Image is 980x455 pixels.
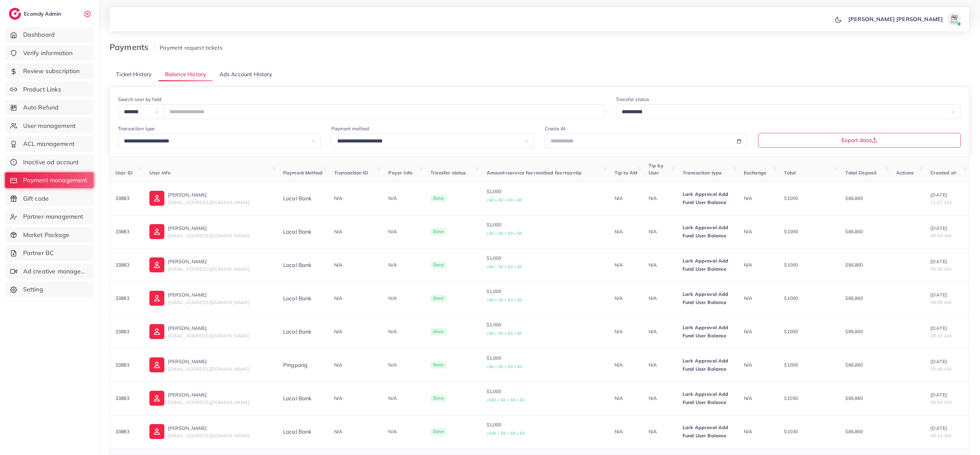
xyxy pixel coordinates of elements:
[615,227,638,236] p: N/A
[845,194,885,202] p: $86,860
[487,231,522,236] small: +$0 + $0 + $0 + $0
[487,198,522,202] small: +$0 + $0 + $0 + $0
[110,42,154,52] h3: Payments
[116,70,152,78] span: Ticket History
[23,212,83,221] span: Partner management
[845,170,877,176] span: Total Deposit
[334,262,342,268] span: N/A
[118,125,155,132] label: Transaction type
[649,294,672,302] p: N/A
[168,299,249,305] span: [EMAIL_ADDRESS][DOMAIN_NAME]
[283,328,323,336] div: Local bank
[283,170,323,176] span: Payment Method
[23,285,43,294] span: Setting
[283,261,323,269] div: Local bank
[683,390,733,406] p: Lark Approval Add Fund User Balance
[649,394,672,402] p: N/A
[23,103,59,112] span: Auto Refund
[388,170,412,176] span: Payer Info
[545,125,566,132] label: Create At
[930,191,963,199] p: [DATE]
[115,170,133,176] span: User ID
[683,170,722,176] span: Transaction type
[947,12,961,26] img: avatar
[487,187,604,204] p: $1,000
[487,287,604,304] p: $1,000
[430,170,466,176] span: Transfer status
[683,190,733,206] p: Lark Approval Add Fund User Balance
[23,194,49,203] span: Gift code
[219,70,273,78] span: Ads Account History
[115,261,138,269] p: 33883
[744,195,752,201] span: N/A
[487,170,582,176] span: Amount+service fee+method fee+tax+tip
[784,261,834,269] p: $1000
[5,82,94,97] a: Product Links
[616,96,649,103] label: Transfer status
[487,321,604,337] p: $1,000
[168,199,249,205] span: [EMAIL_ADDRESS][DOMAIN_NAME]
[649,227,672,236] p: N/A
[168,257,249,266] p: [PERSON_NAME]
[615,327,638,336] p: N/A
[283,195,323,202] div: Local bank
[149,224,164,239] img: ic-user-info.36bf1079.svg
[23,249,54,257] span: Partner BC
[784,170,796,176] span: Total
[930,391,963,399] p: [DATE]
[388,227,420,236] p: N/A
[744,328,752,335] span: N/A
[23,67,80,75] span: Review subscription
[487,398,525,402] small: +$30 + $0 + $0 + $0
[334,428,342,435] span: N/A
[115,361,138,369] p: 33883
[334,395,342,401] span: N/A
[784,361,834,369] p: $1000
[615,194,638,202] p: N/A
[23,139,75,148] span: ACL management
[168,291,249,299] p: [PERSON_NAME]
[115,394,138,402] p: 33883
[5,227,94,243] a: Market Package
[283,428,323,436] div: Local bank
[5,191,94,206] a: Gift code
[784,294,834,302] p: $1000
[23,121,76,130] span: User management
[168,333,249,339] span: [EMAIL_ADDRESS][DOMAIN_NAME]
[615,427,638,436] p: N/A
[168,433,249,439] span: [EMAIL_ADDRESS][DOMAIN_NAME]
[649,427,672,436] p: N/A
[744,428,752,435] span: N/A
[615,394,638,402] p: N/A
[149,257,164,272] img: ic-user-info.36bf1079.svg
[388,394,420,402] p: N/A
[23,176,87,185] span: Payment management
[683,423,733,440] p: Lark Approval Add Fund User Balance
[430,295,446,302] span: Done
[487,298,522,302] small: +$0 + $0 + $0 + $0
[744,395,752,401] span: N/A
[845,261,885,269] p: $86,860
[149,357,164,372] img: ic-user-info.36bf1079.svg
[845,327,885,336] p: $86,860
[334,229,342,235] span: N/A
[149,291,164,306] img: ic-user-info.36bf1079.svg
[283,294,323,302] div: Local bank
[5,264,94,279] a: Ad creative management
[149,424,164,439] img: ic-user-info.36bf1079.svg
[149,324,164,339] img: ic-user-info.36bf1079.svg
[149,191,164,206] img: ic-user-info.36bf1079.svg
[283,228,323,236] div: Local bank
[430,428,446,436] span: Done
[784,194,834,202] p: $1000
[930,324,963,332] p: [DATE]
[649,261,672,269] p: N/A
[615,261,638,269] p: N/A
[744,295,752,301] span: N/A
[845,427,885,436] p: $86,860
[930,299,951,305] span: 09:08 AM
[930,366,951,372] span: 09:49 AM
[930,233,951,239] span: 08:54 AM
[115,294,138,302] p: 33883
[168,366,249,372] span: [EMAIL_ADDRESS][DOMAIN_NAME]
